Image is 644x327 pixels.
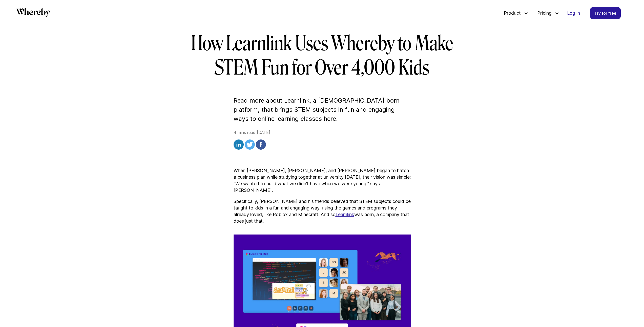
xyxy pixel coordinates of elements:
[234,129,411,151] div: 4 mins read | [DATE]
[234,198,411,224] p: Specifically, [PERSON_NAME] and his friends believed that STEM subjects could be taught to kids i...
[532,5,553,21] span: Pricing
[590,7,621,19] a: Try for free
[16,8,50,17] svg: Whereby
[336,212,354,217] a: Learnlink
[563,7,584,19] a: Log in
[234,96,411,123] p: Read more about Learnlink, a [DEMOGRAPHIC_DATA] born platform, that brings STEM subjects in fun a...
[234,167,411,194] p: When [PERSON_NAME], [PERSON_NAME], and [PERSON_NAME] began to hatch a business plan while studyin...
[234,139,244,150] img: linkedin
[176,31,468,80] h1: How Learnlink Uses Whereby to Make STEM Fun for Over 4,000 Kids
[499,5,522,21] span: Product
[16,8,50,18] a: Whereby
[245,139,255,150] img: twitter
[256,139,266,150] img: facebook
